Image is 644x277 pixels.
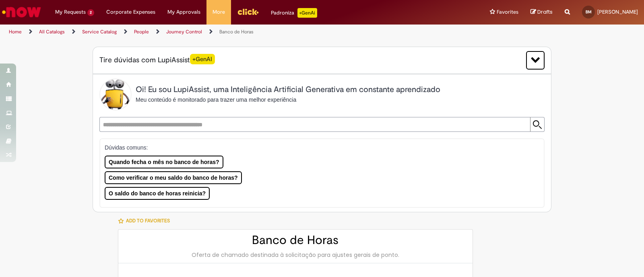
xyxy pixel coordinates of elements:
span: Corporate Expenses [106,8,155,16]
h2: Oi! Eu sou LupiAssist, uma Inteligência Artificial Generativa em constante aprendizado [136,85,440,94]
span: Add to favorites [126,217,170,224]
button: O saldo do banco de horas reinicia? [105,187,210,200]
button: Como verificar o meu saldo do banco de horas? [105,171,242,184]
span: My Approvals [167,8,200,16]
a: People [134,29,149,35]
span: Tire dúvidas com LupiAssist [99,55,215,65]
ul: Page breadcrumbs [6,25,423,39]
input: Submit [530,117,544,131]
a: Banco de Horas [219,29,254,35]
span: More [213,8,225,16]
a: Home [9,29,22,35]
a: All Catalogs [39,29,65,35]
span: Meu conteúdo é monitorado para trazer uma melhor experiência [136,96,296,103]
button: Quando fecha o mês no banco de horas? [105,156,223,168]
div: Oferta de chamado destinada à solicitação para ajustes gerais de ponto. [126,251,464,259]
img: Lupi [99,78,132,111]
p: +GenAi [297,8,317,18]
a: Service Catalog [82,29,117,35]
div: Padroniza [271,8,317,18]
span: Drafts [537,8,553,16]
a: Drafts [530,8,553,16]
span: Favorites [497,8,518,16]
span: 2 [87,9,94,16]
h2: Banco de Horas [126,234,464,247]
a: Journey Control [166,29,202,35]
button: Add to favorites [118,212,174,229]
span: +GenAI [190,54,215,64]
span: [PERSON_NAME] [597,8,638,15]
span: My Requests [55,8,86,16]
p: Dúvidas comuns: [105,144,531,152]
img: ServiceNow [1,4,42,20]
span: BM [586,9,592,14]
img: click_logo_yellow_360x200.png [237,6,259,18]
